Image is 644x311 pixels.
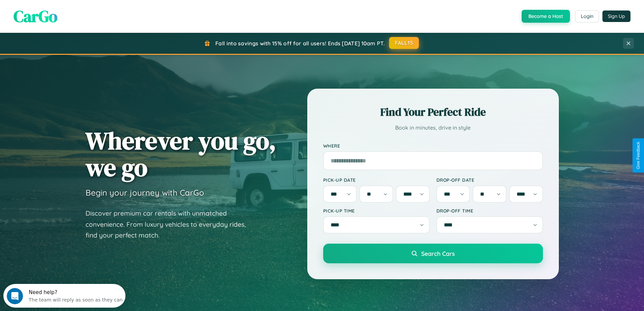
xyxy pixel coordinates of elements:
[575,10,599,22] button: Login
[323,208,430,214] label: Pick-up Time
[7,288,23,304] iframe: Intercom live chat
[436,208,543,214] label: Drop-off Time
[3,3,126,21] div: Open Intercom Messenger
[25,6,119,11] div: Need help?
[323,143,543,149] label: Where
[323,244,543,263] button: Search Cars
[636,142,641,169] div: Give Feedback
[86,208,255,241] p: Discover premium car rentals with unmatched convenience. From luxury vehicles to everyday rides, ...
[25,11,119,18] div: The team will reply as soon as they can
[323,105,543,119] h2: Find Your Perfect Ride
[14,5,57,27] span: CarGo
[522,10,570,23] button: Become a Host
[421,250,455,257] span: Search Cars
[389,37,419,49] button: FALL15
[3,284,125,308] iframe: Intercom live chat discovery launcher
[602,10,630,22] button: Sign Up
[323,123,543,133] p: Book in minutes, drive in style
[86,127,276,181] h1: Wherever you go, we go
[436,177,543,183] label: Drop-off Date
[215,40,385,47] span: Fall into savings with 15% off for all users! Ends [DATE] 10am PT.
[86,187,204,198] h3: Begin your journey with CarGo
[323,177,430,183] label: Pick-up Date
